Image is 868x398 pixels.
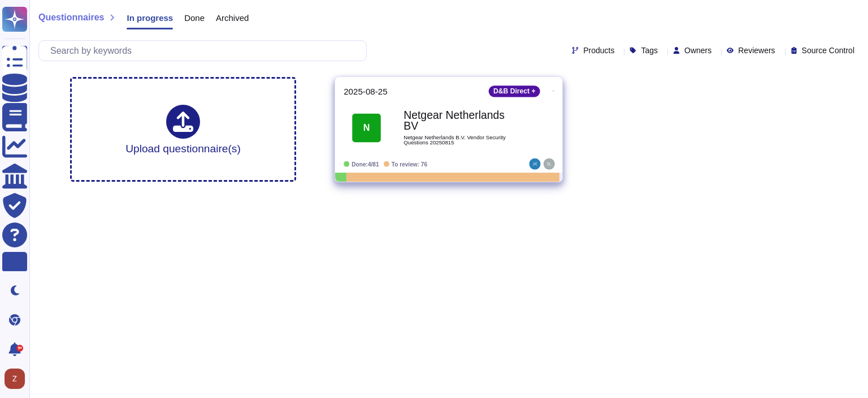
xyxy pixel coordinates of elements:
img: user [544,159,555,170]
span: Done [184,14,205,22]
span: Done: 4/81 [351,161,379,167]
button: user [2,366,33,391]
div: D&B Direct + [489,85,540,97]
span: Netgear Netherlands B.V. Vendor Security Questions 20250815 [403,135,518,145]
span: Tags [641,46,658,54]
span: Questionnaires [38,13,104,22]
div: Upload questionnaire(s) [125,105,241,154]
span: In progress [127,14,173,22]
span: Products [583,46,614,54]
img: user [5,369,25,389]
img: user [529,159,540,170]
input: Search by keywords [45,41,366,61]
span: To review: 76 [392,161,427,167]
span: Owners [684,46,711,54]
span: 2025-08-25 [344,87,388,96]
div: N [352,113,381,142]
span: Source Control [802,46,854,54]
b: Netgear Netherlands BV [403,110,518,132]
div: 9+ [16,345,23,352]
span: Reviewers [738,46,775,54]
span: Archived [216,14,249,22]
